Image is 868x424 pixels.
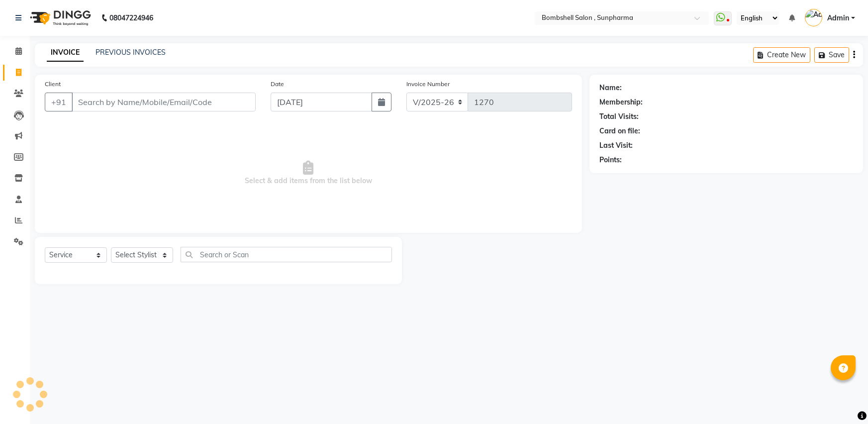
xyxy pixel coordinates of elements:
[599,111,639,122] div: Total Visits:
[805,9,822,26] img: Admin
[599,97,643,107] div: Membership:
[25,4,94,32] img: logo
[271,80,284,89] label: Date
[47,44,84,62] a: INVOICE
[406,80,450,89] label: Invoice Number
[45,123,572,223] span: Select & add items from the list below
[599,126,640,136] div: Card on file:
[72,93,256,111] input: Search by Name/Mobile/Email/Code
[109,4,153,32] b: 08047224946
[599,83,622,93] div: Name:
[181,247,392,262] input: Search or Scan
[599,155,622,165] div: Points:
[45,93,73,111] button: +91
[827,13,849,23] span: Admin
[599,140,633,151] div: Last Visit:
[814,47,849,63] button: Save
[753,47,810,63] button: Create New
[96,48,166,57] a: PREVIOUS INVOICES
[45,80,61,89] label: Client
